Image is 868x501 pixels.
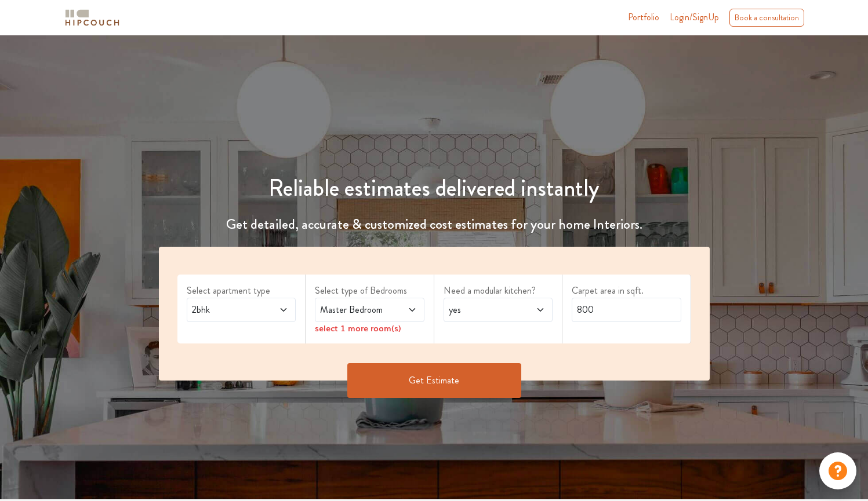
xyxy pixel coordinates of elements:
label: Select apartment type [187,284,296,298]
label: Need a modular kitchen? [444,284,553,298]
span: yes [446,303,521,317]
span: logo-horizontal.svg [63,5,121,31]
label: Select type of Bedrooms [315,284,424,298]
span: Login/SignUp [670,10,719,24]
span: 2bhk [190,303,264,317]
div: Book a consultation [729,9,804,27]
img: logo-horizontal.svg [63,8,121,28]
button: Get Estimate [347,363,521,398]
label: Carpet area in sqft. [572,284,681,298]
h4: Get detailed, accurate & customized cost estimates for your home Interiors. [152,216,717,233]
div: select 1 more room(s) [315,322,424,334]
input: Enter area sqft [572,298,681,322]
span: Master Bedroom [318,303,392,317]
a: Portfolio [628,10,659,24]
h1: Reliable estimates delivered instantly [152,174,717,202]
